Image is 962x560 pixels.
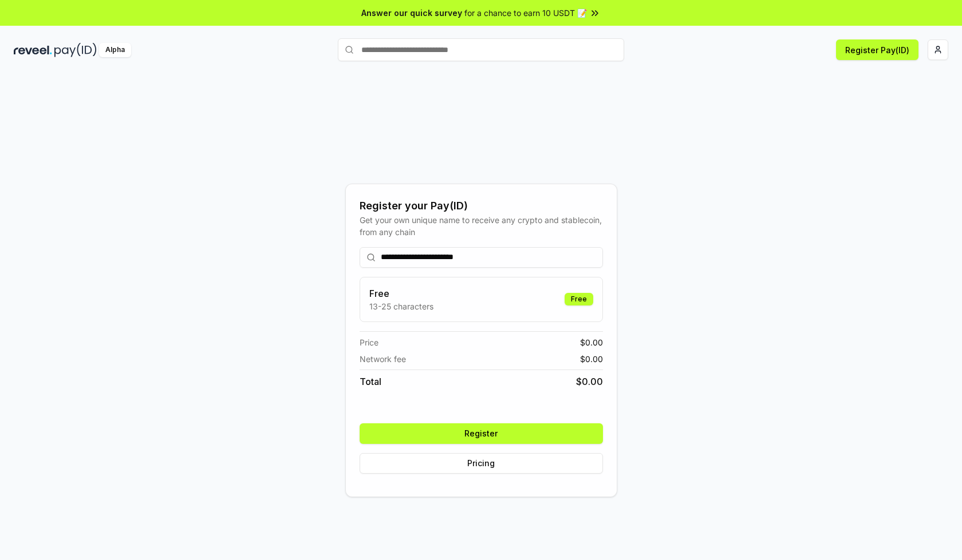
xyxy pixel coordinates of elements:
span: Answer our quick survey [361,7,462,19]
p: 13-25 characters [369,300,433,312]
button: Pricing [360,453,603,474]
span: Network fee [360,353,406,365]
div: Free [565,293,593,305]
img: reveel_dark [14,43,52,57]
img: pay_id [54,43,97,57]
span: $ 0.00 [580,336,603,348]
span: $ 0.00 [576,375,603,388]
span: for a chance to earn 10 USDT 📝 [464,7,587,19]
h3: Free [369,287,433,300]
span: Price [360,336,379,348]
div: Alpha [99,43,131,57]
button: Register [360,423,603,444]
div: Register your Pay(ID) [360,198,603,214]
span: $ 0.00 [580,353,603,365]
span: Total [360,375,381,388]
div: Get your own unique name to receive any crypto and stablecoin, from any chain [360,214,603,238]
button: Register Pay(ID) [836,39,918,60]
